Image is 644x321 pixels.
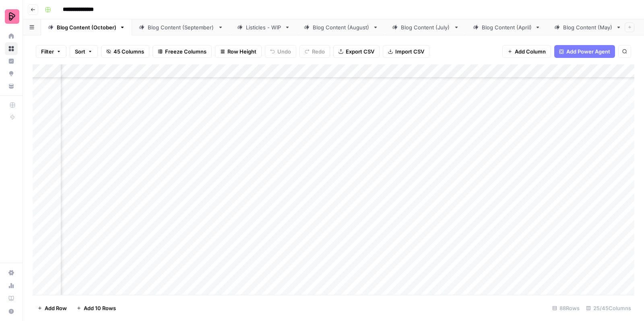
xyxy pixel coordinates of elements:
a: Insights [5,55,18,68]
div: Blog Content (August) [313,23,369,31]
button: Export CSV [333,45,380,58]
a: Usage [5,279,18,292]
a: Blog Content (August) [297,19,385,35]
div: 25/45 Columns [583,302,634,315]
span: Add Row [45,304,67,312]
a: Browse [5,42,18,55]
a: Your Data [5,80,18,93]
span: Redo [312,47,325,56]
div: Blog Content (April) [482,23,532,31]
a: Home [5,30,18,43]
button: Sort [70,45,98,58]
button: Add Row [33,302,72,315]
div: Listicles - WIP [246,23,281,31]
a: Listicles - WIP [230,19,297,35]
div: 88 Rows [549,302,583,315]
div: Blog Content (July) [401,23,450,31]
span: Export CSV [346,47,374,56]
button: Freeze Columns [153,45,212,58]
a: Blog Content (October) [41,19,132,35]
button: Add Column [502,45,551,58]
span: Filter [41,47,54,56]
a: Blog Content (May) [547,19,628,35]
a: Blog Content (July) [385,19,466,35]
button: Add 10 Rows [72,302,121,315]
button: Row Height [215,45,262,58]
span: Row Height [227,47,256,56]
div: Blog Content (May) [563,23,613,31]
button: Redo [299,45,330,58]
a: Blog Content (September) [132,19,230,35]
div: Blog Content (September) [148,23,215,31]
button: Help + Support [5,305,18,318]
span: Freeze Columns [165,47,206,56]
a: Blog Content (April) [466,19,547,35]
a: Learning Hub [5,292,18,305]
img: Preply Logo [5,9,19,24]
a: Settings [5,266,18,279]
span: Add Column [515,47,546,56]
span: 45 Columns [114,47,144,56]
button: 45 Columns [101,45,149,58]
button: Filter [36,45,66,58]
button: Import CSV [383,45,429,58]
span: Add Power Agent [566,47,610,56]
a: Opportunities [5,67,18,80]
span: Import CSV [395,47,424,56]
span: Add 10 Rows [84,304,116,312]
button: Undo [265,45,296,58]
span: Sort [75,47,85,56]
div: Blog Content (October) [57,23,116,31]
button: Add Power Agent [554,45,615,58]
span: Undo [277,47,291,56]
button: Workspace: Preply [5,6,18,27]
